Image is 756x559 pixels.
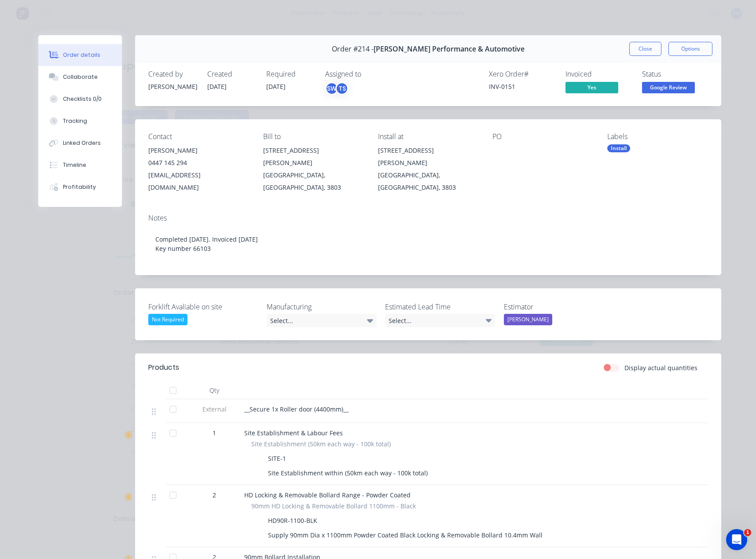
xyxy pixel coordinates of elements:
div: Timeline [63,161,86,169]
button: Profitability [38,176,122,198]
div: Site Establishment within (50km each way - 100k total) [264,467,431,479]
div: Select... [385,314,495,327]
div: TS [335,82,349,95]
div: Profitability [63,183,96,191]
span: Google Review [642,82,695,93]
span: Site Establishment (50km each way - 100k total) [251,439,391,449]
span: [DATE] [266,82,286,91]
div: [PERSON_NAME]0447 145 294[EMAIL_ADDRESS][DOMAIN_NAME] [148,144,249,194]
div: Required [266,70,315,78]
div: Order details [63,51,100,59]
div: Created by [148,70,197,78]
div: Qty [188,382,241,399]
div: Labels [607,132,708,141]
div: Status [642,70,708,78]
div: SITE-1 [264,452,290,465]
button: Checklists 0/0 [38,88,122,110]
span: HD Locking & Removable Bollard Range - Powder Coated [244,491,411,499]
button: Collaborate [38,66,122,88]
button: Timeline [38,154,122,176]
span: [PERSON_NAME] Performance & Automotive [374,45,525,53]
div: SW [325,82,338,95]
div: Notes [148,214,708,222]
label: Display actual quantities [624,363,697,372]
div: Checklists 0/0 [63,95,102,103]
div: [STREET_ADDRESS] [263,144,364,157]
div: HD90R-1100-BLK [264,514,321,527]
div: [PERSON_NAME][GEOGRAPHIC_DATA], [GEOGRAPHIC_DATA], 3803 [263,157,364,194]
span: 90mm HD Locking & Removable Bollard 1100mm - Black [251,501,416,511]
div: 0447 145 294 [148,157,249,169]
button: SWTS [325,82,349,95]
div: Contact [148,132,249,141]
div: [PERSON_NAME][GEOGRAPHIC_DATA], [GEOGRAPHIC_DATA], 3803 [378,157,479,194]
span: External [191,405,237,414]
div: Invoiced [565,70,631,78]
div: [PERSON_NAME] [148,82,197,91]
div: [PERSON_NAME] [148,144,249,157]
div: Install at [378,132,479,141]
button: Options [668,42,712,56]
div: [STREET_ADDRESS][PERSON_NAME][GEOGRAPHIC_DATA], [GEOGRAPHIC_DATA], 3803 [263,144,364,194]
div: Assigned to [325,70,413,78]
div: PO [492,132,593,141]
label: Estimated Lead Time [385,302,495,312]
div: Products [148,362,179,373]
div: [STREET_ADDRESS][PERSON_NAME][GEOGRAPHIC_DATA], [GEOGRAPHIC_DATA], 3803 [378,144,479,194]
div: Created [207,70,256,78]
div: Completed [DATE]. Invoiced [DATE] Key number 66103 [148,226,708,262]
label: Forklift Avaliable on site [148,302,258,312]
div: [STREET_ADDRESS] [378,144,479,157]
div: [PERSON_NAME] [504,314,552,325]
span: 2 [213,490,216,500]
span: Yes [565,82,618,93]
div: Not Required [148,314,187,325]
label: Estimator [504,302,614,312]
div: Select... [267,314,377,327]
div: Xero Order # [489,70,555,78]
div: [EMAIL_ADDRESS][DOMAIN_NAME] [148,169,249,194]
span: 1 [744,529,751,536]
span: 1 [213,428,216,438]
div: Install [607,144,630,152]
button: Linked Orders [38,132,122,154]
button: Google Review [642,82,695,95]
button: Tracking [38,110,122,132]
span: Order #214 - [332,45,374,53]
div: Tracking [63,117,87,125]
div: Bill to [263,132,364,141]
div: Collaborate [63,73,98,81]
div: Supply 90mm Dia x 1100mm Powder Coated Black Locking & Removable Bollard 10.4mm Wall [264,529,546,541]
div: Linked Orders [63,139,101,147]
button: Order details [38,44,122,66]
button: Close [629,42,661,56]
label: Manufacturing [267,302,377,312]
span: [DATE] [207,82,227,91]
span: __Secure 1x Roller door (4400mm)__ [244,405,349,413]
div: INV-0151 [489,82,555,91]
span: Site Establishment & Labour Fees [244,429,343,437]
iframe: Intercom live chat [726,529,747,550]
